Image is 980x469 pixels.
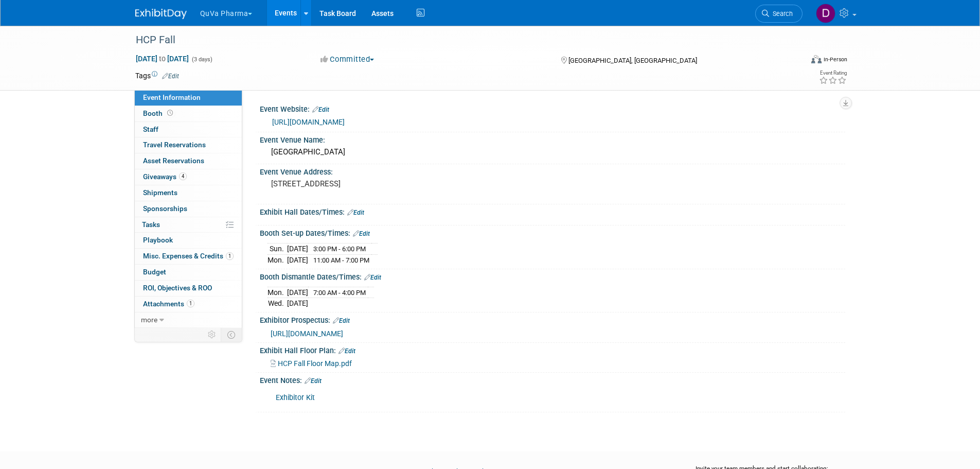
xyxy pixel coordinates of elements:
a: Sponsorships [135,201,242,217]
td: Sun. [268,243,287,254]
span: [GEOGRAPHIC_DATA], [GEOGRAPHIC_DATA] [568,57,697,64]
a: Tasks [135,217,242,233]
div: Booth Set-up Dates/Times: [260,225,845,239]
span: Tasks [142,220,160,229]
a: Edit [338,348,355,355]
span: Staff [143,125,158,133]
div: Event Notes: [260,373,845,386]
td: [DATE] [287,287,308,298]
div: [GEOGRAPHIC_DATA] [268,144,838,160]
div: Event Format [742,54,848,69]
td: Mon. [268,287,287,298]
a: Booth [135,106,242,121]
a: [URL][DOMAIN_NAME] [272,118,345,126]
div: Event Rating [819,71,847,76]
a: Exhibitor Kit [276,393,315,402]
a: Shipments [135,185,242,201]
button: Committed [317,54,378,65]
span: 4 [179,172,187,180]
span: more [141,316,157,324]
span: Shipments [143,188,177,197]
span: Misc. Expenses & Credits [143,252,234,260]
span: (3 days) [191,56,212,63]
span: Event Information [143,93,201,101]
a: Edit [312,106,329,113]
a: Travel Reservations [135,137,242,153]
span: to [157,55,167,63]
a: Search [755,5,803,23]
div: Exhibit Hall Dates/Times: [260,204,845,218]
pre: [STREET_ADDRESS] [271,179,492,188]
td: Personalize Event Tab Strip [203,328,221,341]
td: [DATE] [287,298,308,309]
span: Sponsorships [143,204,187,213]
td: Mon. [268,254,287,265]
span: 11:00 AM - 7:00 PM [313,256,369,264]
span: Booth [143,109,175,117]
a: Edit [162,73,179,80]
span: Search [769,10,793,18]
div: Booth Dismantle Dates/Times: [260,269,845,283]
a: HCP Fall Floor Map.pdf [271,359,352,368]
a: Budget [135,265,242,280]
a: Staff [135,122,242,137]
span: Attachments [143,300,194,308]
div: Exhibitor Prospectus: [260,312,845,326]
div: Event Venue Address: [260,164,845,177]
img: Format-Inperson.png [811,55,822,63]
a: Misc. Expenses & Credits1 [135,249,242,264]
td: [DATE] [287,243,308,254]
span: Travel Reservations [143,141,206,149]
a: Playbook [135,233,242,248]
span: Budget [143,268,166,276]
div: Event Venue Name: [260,132,845,145]
a: more [135,312,242,328]
div: In-Person [823,56,847,63]
td: Wed. [268,298,287,309]
span: [DATE] [DATE] [135,54,189,63]
td: [DATE] [287,254,308,265]
a: ROI, Objectives & ROO [135,281,242,296]
span: Asset Reservations [143,157,204,165]
a: Edit [353,230,370,237]
a: Edit [364,274,381,281]
span: ROI, Objectives & ROO [143,284,212,292]
td: Toggle Event Tabs [221,328,242,341]
span: HCP Fall Floor Map.pdf [278,359,352,368]
a: Edit [305,377,322,385]
span: 1 [226,252,234,260]
a: Edit [333,317,350,324]
span: 7:00 AM - 4:00 PM [313,289,366,297]
span: 3:00 PM - 6:00 PM [313,245,366,253]
span: Booth not reserved yet [165,109,175,117]
img: ExhibitDay [135,9,187,19]
div: Exhibit Hall Floor Plan: [260,343,845,356]
div: HCP Fall [132,31,787,49]
a: Attachments1 [135,297,242,312]
td: Tags [135,71,179,81]
span: Playbook [143,236,173,244]
span: Giveaways [143,172,187,181]
a: Giveaways4 [135,169,242,185]
img: Danielle Mitchell [816,4,835,23]
div: Event Website: [260,101,845,115]
a: Event Information [135,90,242,106]
span: 1 [187,300,194,307]
a: [URL][DOMAIN_NAME] [271,329,343,338]
a: Edit [347,209,364,216]
a: Asset Reservations [135,153,242,169]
